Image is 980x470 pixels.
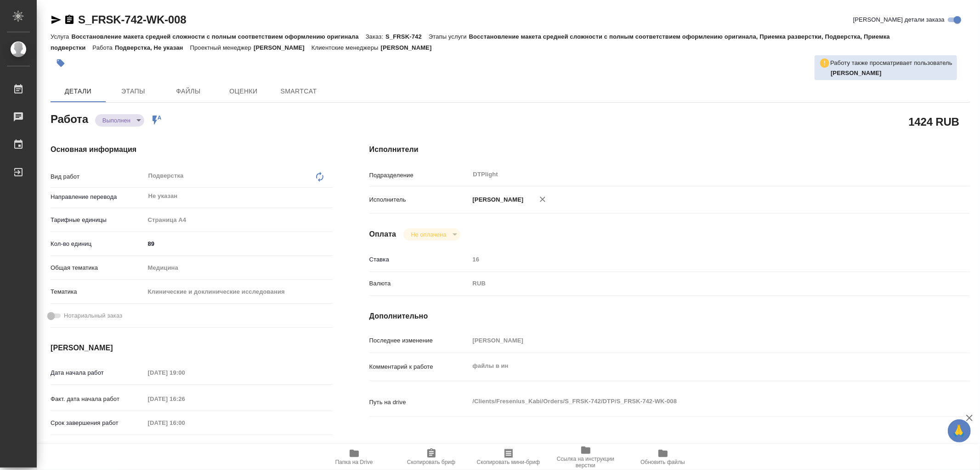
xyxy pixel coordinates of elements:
[51,368,145,377] p: Дата начала работ
[369,398,470,407] p: Путь на drive
[254,44,312,51] p: [PERSON_NAME]
[145,366,225,379] input: Пустое поле
[909,114,959,129] h2: 1424 RUB
[369,195,470,204] p: Исполнитель
[640,459,685,465] span: Обновить файлы
[51,395,145,404] p: Факт. дата начала работ
[952,421,967,441] span: 🙏
[71,33,365,40] p: Восстановление макета средней сложности с полным соответствием оформлению оригинала
[403,228,460,241] div: Выполнен
[51,33,71,40] p: Услуга
[393,444,470,470] button: Скопировать бриф
[477,459,540,465] span: Скопировать мини-бриф
[831,69,952,78] p: Заборова Александра
[277,86,321,97] span: SmartCat
[381,44,439,51] p: [PERSON_NAME]
[948,419,971,442] button: 🙏
[78,13,186,26] a: S_FRSK-742-WK-008
[51,287,145,296] p: Тематика
[853,15,945,24] span: [PERSON_NAME] детали заказа
[407,459,455,465] span: Скопировать бриф
[115,44,190,51] p: Подверстка, Не указан
[100,116,133,124] button: Выполнен
[64,311,122,320] span: Нотариальный заказ
[470,276,920,291] div: RUB
[369,362,470,371] p: Комментарий к работе
[369,171,470,180] p: Подразделение
[369,144,970,155] h4: Исполнители
[335,459,373,465] span: Папка на Drive
[408,231,449,238] button: Не оплачена
[51,14,62,25] button: Скопировать ссылку для ЯМессенджера
[532,189,553,209] button: Удалить исполнителя
[145,392,225,406] input: Пустое поле
[56,86,100,97] span: Детали
[51,215,145,225] p: Тарифные единицы
[51,263,145,273] p: Общая тематика
[470,195,524,204] p: [PERSON_NAME]
[51,172,145,181] p: Вид работ
[369,279,470,288] p: Валюта
[51,144,333,155] h4: Основная информация
[316,444,393,470] button: Папка на Drive
[145,260,333,276] div: Медицина
[312,44,381,51] p: Клиентские менеджеры
[145,416,225,429] input: Пустое поле
[64,14,75,25] button: Скопировать ссылку
[51,418,145,428] p: Срок завершения работ
[830,58,952,68] p: Работу также просматривает пользователь
[369,229,397,240] h4: Оплата
[51,239,145,249] p: Кол-во единиц
[221,86,266,97] span: Оценки
[547,444,624,470] button: Ссылка на инструкции верстки
[51,192,145,202] p: Направление перевода
[470,358,920,374] textarea: файлы в ин
[145,212,333,228] div: Страница А4
[624,444,702,470] button: Обновить файлы
[369,255,470,264] p: Ставка
[385,33,429,40] p: S_FRSK-742
[51,53,71,73] button: Добавить тэг
[831,70,882,76] b: [PERSON_NAME]
[51,33,890,51] p: Восстановление макета средней сложности с полным соответствием оформлению оригинала, Приемка разв...
[470,444,547,470] button: Скопировать мини-бриф
[51,110,88,127] h2: Работа
[111,86,155,97] span: Этапы
[470,253,920,266] input: Пустое поле
[369,336,470,345] p: Последнее изменение
[51,342,333,354] h4: [PERSON_NAME]
[369,311,970,322] h4: Дополнительно
[92,44,115,51] p: Работа
[166,86,210,97] span: Файлы
[470,394,920,409] textarea: /Clients/Fresenius_Kabi/Orders/S_FRSK-742/DTP/S_FRSK-742-WK-008
[190,44,254,51] p: Проектный менеджер
[95,114,144,127] div: Выполнен
[470,334,920,347] input: Пустое поле
[145,284,333,300] div: Клинические и доклинические исследования
[145,237,333,250] input: ✎ Введи что-нибудь
[553,456,619,469] span: Ссылка на инструкции верстки
[366,33,385,40] p: Заказ:
[429,33,469,40] p: Этапы услуги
